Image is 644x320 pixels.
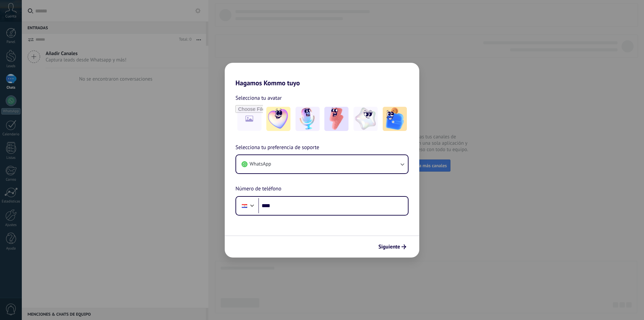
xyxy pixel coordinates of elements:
div: Paraguay: + 595 [238,199,251,213]
h2: Hagamos Kommo tuyo [225,63,419,87]
img: -1.jpeg [266,107,290,131]
button: WhatsApp [236,155,408,173]
span: Selecciona tu avatar [235,94,282,102]
span: Siguiente [378,244,400,249]
button: Siguiente [375,241,409,253]
img: -2.jpeg [296,107,320,131]
span: Selecciona tu preferencia de soporte [235,143,319,152]
span: WhatsApp [250,161,271,168]
img: -4.jpeg [354,107,378,131]
img: -5.jpeg [383,107,407,131]
img: -3.jpeg [324,107,348,131]
span: Número de teléfono [235,185,281,193]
